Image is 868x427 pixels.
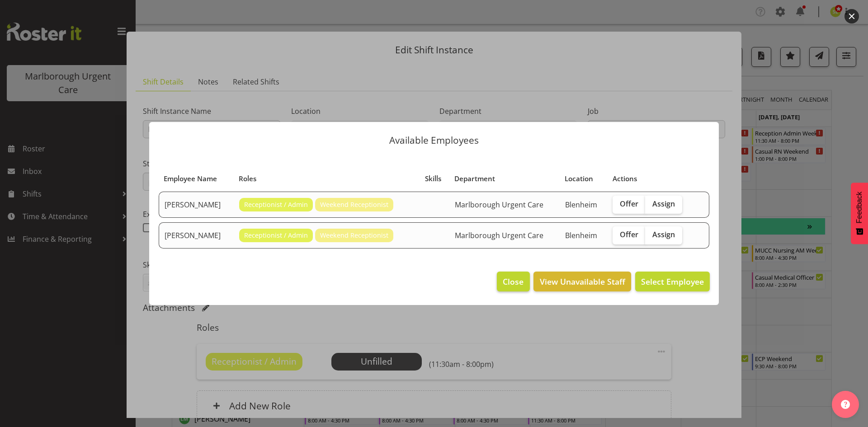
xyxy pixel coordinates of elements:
span: Blenheim [565,230,597,240]
span: View Unavailable Staff [540,276,625,287]
span: Location [565,174,593,184]
span: Blenheim [565,200,597,210]
button: Select Employee [635,272,710,291]
span: Offer [620,199,638,208]
span: Weekend Receptionist [320,200,388,210]
span: Marlborough Urgent Care [455,200,543,210]
span: Receptionist / Admin [244,230,308,240]
span: Marlborough Urgent Care [455,230,543,240]
button: Feedback - Show survey [851,183,868,244]
td: [PERSON_NAME] [159,222,234,249]
span: Feedback [855,192,863,223]
span: Receptionist / Admin [244,200,308,210]
span: Assign [652,230,675,239]
span: Close [503,276,524,287]
span: Actions [613,174,637,184]
span: Offer [620,230,638,239]
span: Skills [425,174,441,184]
span: Roles [239,174,256,184]
span: Assign [652,199,675,208]
span: Weekend Receptionist [320,230,388,240]
img: help-xxl-2.png [841,400,850,409]
p: Available Employees [158,136,710,145]
button: Close [497,272,529,291]
button: View Unavailable Staff [533,272,631,291]
td: [PERSON_NAME] [159,192,234,218]
span: Department [454,174,495,184]
span: Select Employee [641,276,704,287]
span: Employee Name [164,174,217,184]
